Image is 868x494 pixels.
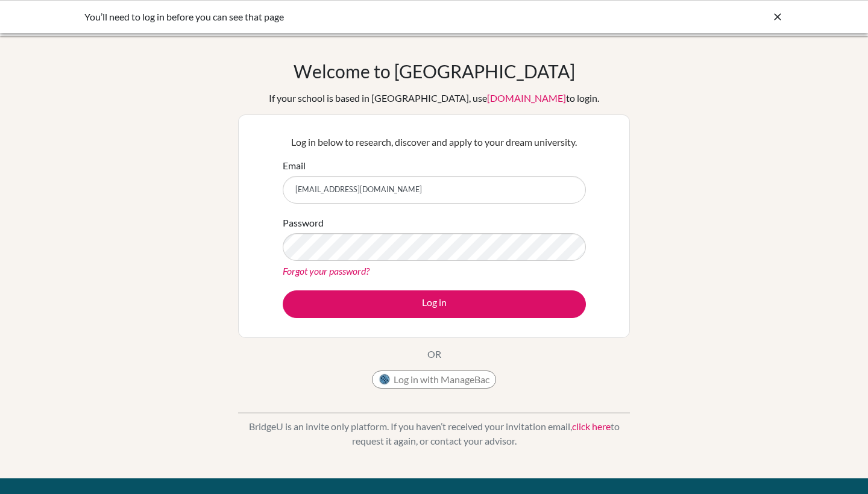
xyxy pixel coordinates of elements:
[269,91,599,105] div: If your school is based in [GEOGRAPHIC_DATA], use to login.
[84,10,603,24] div: You’ll need to log in before you can see that page
[283,158,306,173] label: Email
[372,370,496,389] button: Log in with ManageBac
[283,135,586,149] p: Log in below to research, discover and apply to your dream university.
[294,60,575,82] h1: Welcome to [GEOGRAPHIC_DATA]
[572,421,611,432] a: click here
[283,216,324,230] label: Password
[283,265,370,277] a: Forgot your password?
[238,419,630,448] p: BridgeU is an invite only platform. If you haven’t received your invitation email, to request it ...
[427,347,441,361] p: OR
[487,92,566,104] a: [DOMAIN_NAME]
[283,290,586,318] button: Log in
